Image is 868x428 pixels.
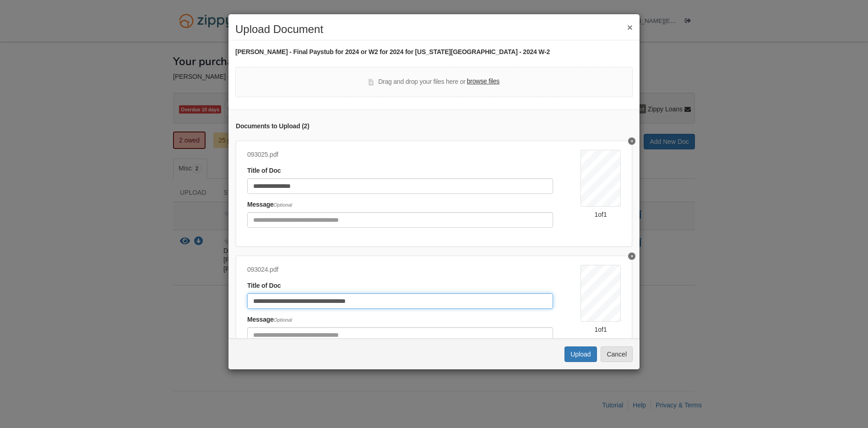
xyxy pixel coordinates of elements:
span: Optional [274,202,292,208]
button: Delete the pay stub before IT changed my name s [628,252,635,260]
button: × [627,22,633,32]
input: Include any comments on this document [247,212,553,228]
div: 1 of 1 [580,325,621,334]
div: [PERSON_NAME] - Final Paystub for 2024 or W2 for 2024 for [US_STATE][GEOGRAPHIC_DATA] - 2024 W-2 [235,47,633,57]
button: Upload [564,346,597,362]
label: browse files [467,77,499,87]
div: Documents to Upload ( 2 ) [236,121,632,132]
div: Drag and drop your files here or [369,77,499,88]
div: 1 of 1 [580,210,621,219]
button: Cancel [601,346,633,362]
label: Title of Doc [247,281,281,291]
div: 093025.pdf [247,150,553,160]
label: Message [247,200,292,210]
h2: Upload Document [235,23,633,35]
input: Include any comments on this document [247,327,553,343]
button: Delete latest pay stub [628,137,635,145]
label: Message [247,315,292,325]
div: 093024.pdf [247,265,553,275]
input: Document Title [247,178,553,194]
span: Optional [274,317,292,323]
input: Document Title [247,293,553,309]
label: Title of Doc [247,166,281,176]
